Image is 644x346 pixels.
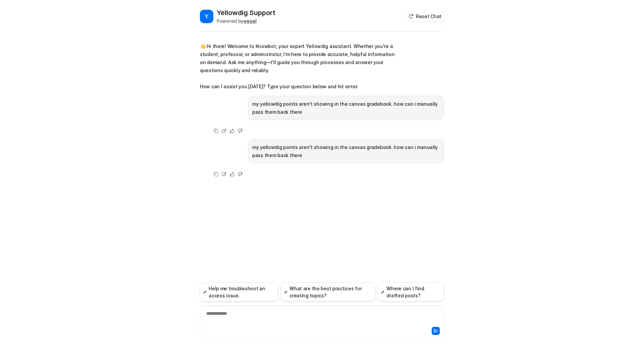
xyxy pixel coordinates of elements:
[378,283,444,301] button: Where can I find drafted posts?
[200,10,213,23] span: Y
[252,143,440,159] p: my yellowdig points aren't showing in the canvas gradebook. how can i manually pass them back there
[407,11,444,21] button: Reset Chat
[217,8,275,17] h2: Yellowdig Support
[244,18,257,24] b: eesel
[200,283,278,301] button: Help me troubleshoot an access issue.
[281,283,375,301] button: What are the best practices for creating topics?
[200,42,396,91] p: 👋 Hi there! Welcome to Knowbot, your expert Yellowdig assistant. Whether you're a student, profes...
[217,17,275,24] div: Powered by
[252,100,440,116] p: my yellowdig points aren't showing in the canvas gradebook. how can i manually pass them back there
